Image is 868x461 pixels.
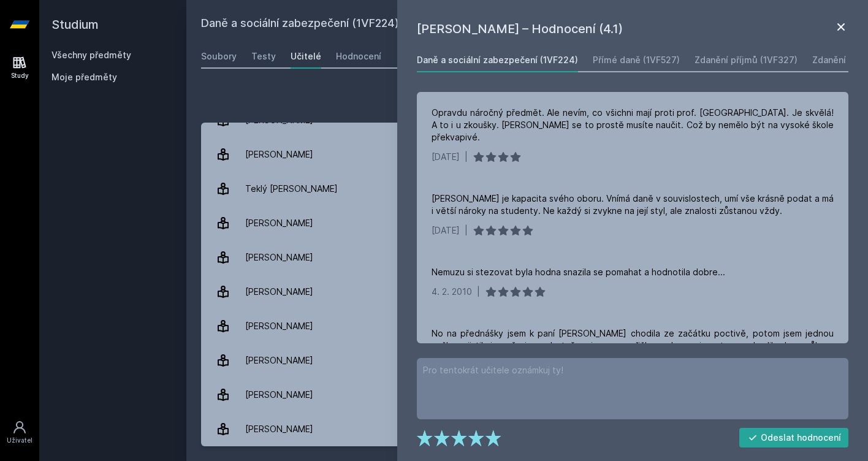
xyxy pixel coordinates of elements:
[251,44,276,69] a: Testy
[432,192,834,217] div: [PERSON_NAME] je kapacita svého oboru. Vnímá daně v souvislostech, umí vše krásně podat a má i vě...
[465,151,468,163] div: |
[201,137,853,172] a: [PERSON_NAME] 1 hodnocení 4.0
[201,378,853,412] a: [PERSON_NAME] 1 hodnocení 4.0
[11,71,29,80] div: Study
[432,286,472,298] div: 4. 2. 2010
[432,266,725,278] div: Nemuzu si stezovat byla hodna snazila se pomahat a hodnotila dobre...
[201,275,853,309] a: [PERSON_NAME] 10 hodnocení 4.1
[336,50,381,63] div: Hodnocení
[291,50,321,63] div: Učitelé
[201,50,237,63] div: Soubory
[432,107,834,143] div: Opravdu náročný předmět. Ale nevím, co všichni mají proti prof. [GEOGRAPHIC_DATA]. Je skvělá! A t...
[51,50,131,60] a: Všechny předměty
[245,245,313,270] div: [PERSON_NAME]
[477,286,480,298] div: |
[245,314,313,338] div: [PERSON_NAME]
[432,151,460,163] div: [DATE]
[201,240,853,275] a: [PERSON_NAME] 1 hodnocení 5.0
[51,71,117,83] span: Moje předměty
[465,224,468,237] div: |
[245,280,313,304] div: [PERSON_NAME]
[245,348,313,373] div: [PERSON_NAME]
[7,436,32,445] div: Uživatel
[739,428,849,448] button: Odeslat hodnocení
[245,142,313,167] div: [PERSON_NAME]
[2,49,37,86] a: Study
[291,44,321,69] a: Učitelé
[245,383,313,407] div: [PERSON_NAME]
[201,412,853,446] a: [PERSON_NAME] 3 hodnocení 3.3
[201,44,237,69] a: Soubory
[245,417,313,441] div: [PERSON_NAME]
[245,211,313,235] div: [PERSON_NAME]
[201,206,853,240] a: [PERSON_NAME] 3 hodnocení 5.0
[245,177,338,201] div: Teklý [PERSON_NAME]
[336,44,381,69] a: Hodnocení
[201,343,853,378] a: [PERSON_NAME] 1 hodnocení 4.0
[432,224,460,237] div: [DATE]
[2,414,37,451] a: Uživatel
[201,172,853,206] a: Teklý [PERSON_NAME] 5 hodnocení 3.8
[251,50,276,63] div: Testy
[201,309,853,343] a: [PERSON_NAME] 2 hodnocení 4.5
[201,15,716,34] h2: Daně a sociální zabezpečení (1VF224)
